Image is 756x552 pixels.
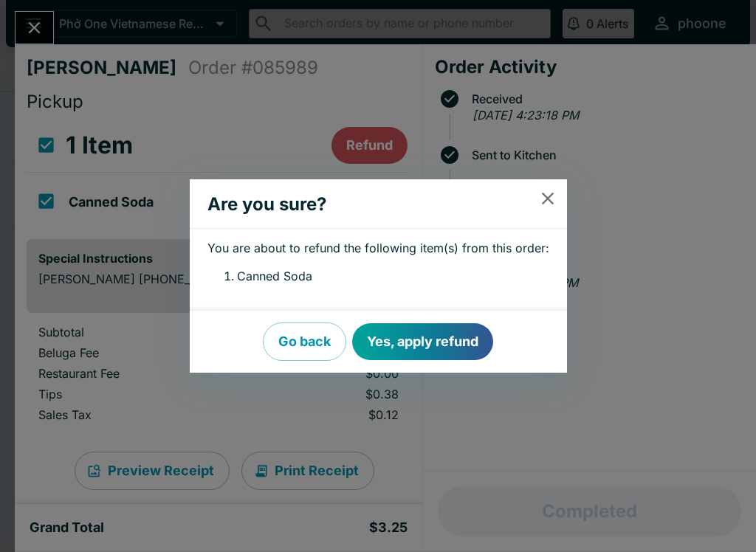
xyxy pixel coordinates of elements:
[237,267,549,286] li: Canned Soda
[207,241,549,255] p: You are about to refund the following item(s) from this order:
[263,322,346,361] button: Go back
[352,323,493,360] button: Yes, apply refund
[529,179,566,217] button: close
[190,185,537,224] h2: Are you sure?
